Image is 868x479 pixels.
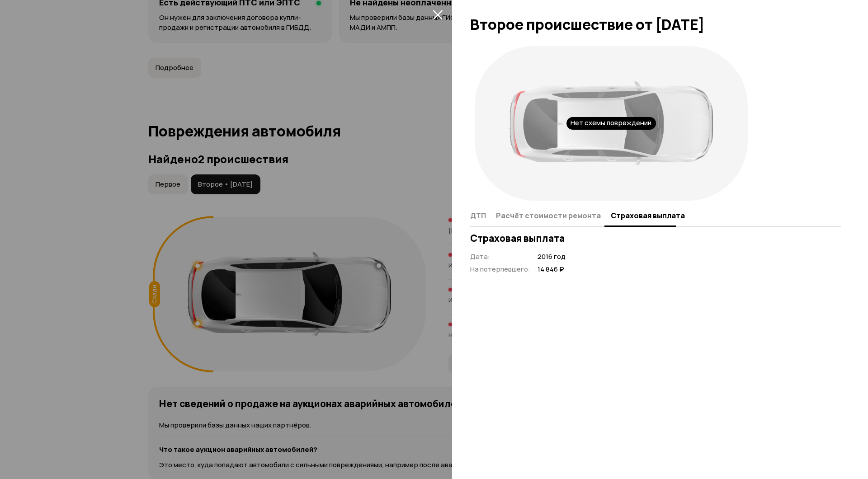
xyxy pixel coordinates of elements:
[538,252,566,262] span: 2016 год
[566,117,656,130] div: Нет схемы повреждений
[496,211,601,220] span: Расчёт стоимости ремонта
[430,7,445,22] button: закрыть
[611,211,685,220] span: Страховая выплата
[470,252,490,261] span: Дата :
[538,265,566,274] span: 14 846 ₽
[470,211,486,220] span: ДТП
[470,232,841,244] h3: Страховая выплата
[470,264,530,274] span: На потерпевшего :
